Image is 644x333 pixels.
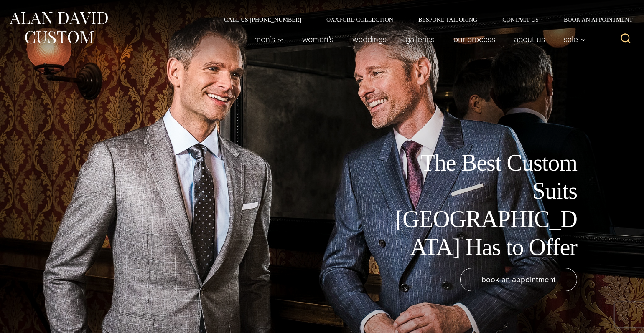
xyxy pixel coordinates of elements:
a: Women’s [293,31,343,48]
span: Sale [564,35,586,43]
a: Our Process [444,31,505,48]
a: weddings [343,31,396,48]
nav: Primary Navigation [245,31,591,48]
a: Galleries [396,31,444,48]
a: Bespoke Tailoring [406,17,490,23]
nav: Secondary Navigation [211,17,636,23]
span: Men’s [254,35,283,43]
a: Call Us [PHONE_NUMBER] [211,17,314,23]
a: About Us [505,31,555,48]
a: book an appointment [460,268,577,291]
a: Oxxford Collection [314,17,406,23]
img: Alan David Custom [8,9,109,46]
span: book an appointment [481,273,556,285]
a: Contact Us [490,17,551,23]
button: View Search Form [616,29,636,49]
a: Book an Appointment [551,17,636,23]
h1: The Best Custom Suits [GEOGRAPHIC_DATA] Has to Offer [389,149,577,261]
